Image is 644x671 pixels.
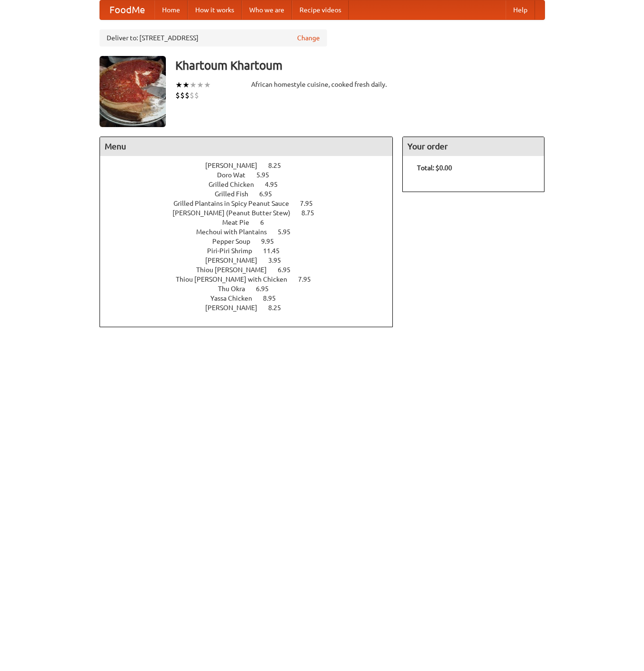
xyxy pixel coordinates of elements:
a: Yassa Chicken 8.95 [210,294,293,302]
span: [PERSON_NAME] [205,304,267,312]
span: 11.45 [263,247,289,255]
li: ★ [190,80,197,90]
span: [PERSON_NAME] (Peanut Butter Stew) [172,209,300,217]
span: 6.95 [259,190,281,198]
a: [PERSON_NAME] 8.25 [205,162,299,169]
a: [PERSON_NAME] 8.25 [205,304,299,312]
li: $ [175,90,180,101]
div: African homestyle cuisine, cooked fresh daily. [251,80,393,89]
span: Thiou [PERSON_NAME] with Chicken [176,276,297,283]
a: Change [297,33,320,43]
a: [PERSON_NAME] (Peanut Butter Stew) 8.75 [172,209,332,217]
span: 7.95 [300,200,322,207]
a: Home [154,0,188,19]
a: Piri-Piri Shrimp 11.45 [207,247,297,255]
a: Pepper Soup 9.95 [212,238,291,245]
span: Grilled Plantains in Spicy Peanut Sauce [173,200,299,207]
img: angular.jpg [100,56,166,127]
a: Thiou [PERSON_NAME] 6.95 [196,266,308,274]
h4: Menu [100,137,393,156]
a: Thu Okra 6.95 [218,285,286,293]
span: 6 [260,219,273,226]
span: Yassa Chicken [210,294,262,302]
a: Meat Pie 6 [222,219,281,226]
span: 5.95 [278,228,300,236]
span: 8.95 [263,294,285,302]
h4: Your order [403,137,544,156]
span: Thiou [PERSON_NAME] [196,266,276,274]
span: Grilled Chicken [209,181,263,188]
a: Grilled Plantains in Spicy Peanut Sauce 7.95 [173,200,330,207]
span: Doro Wat [217,171,255,179]
a: FoodMe [100,0,154,19]
span: Piri-Piri Shrimp [207,247,262,255]
span: Grilled Fish [215,190,258,198]
a: Grilled Chicken 4.95 [209,181,295,188]
a: Thiou [PERSON_NAME] with Chicken 7.95 [176,276,328,283]
li: $ [194,90,199,101]
h3: Khartoum Khartoum [175,56,545,75]
span: 3.95 [268,257,290,264]
li: ★ [182,80,190,90]
span: [PERSON_NAME] [205,162,267,169]
a: Doro Wat 5.95 [217,171,287,179]
span: 8.25 [268,304,290,312]
li: ★ [175,80,182,90]
span: Pepper Soup [212,238,260,245]
span: Mechoui with Plantains [196,228,276,236]
a: [PERSON_NAME] 3.95 [205,257,299,264]
span: 6.95 [278,266,300,274]
li: $ [190,90,194,101]
a: Help [506,0,535,19]
li: $ [185,90,190,101]
span: 8.75 [301,209,324,217]
a: How it works [188,0,242,19]
li: ★ [204,80,211,90]
b: Total: $0.00 [417,164,452,172]
a: Recipe videos [292,0,349,19]
span: Thu Okra [218,285,254,293]
span: 8.25 [268,162,290,169]
a: Mechoui with Plantains 5.95 [196,228,308,236]
a: Who we are [242,0,292,19]
span: [PERSON_NAME] [205,257,267,264]
div: Deliver to: [STREET_ADDRESS] [100,29,327,46]
a: Grilled Fish 6.95 [215,190,290,198]
span: 6.95 [256,285,278,293]
span: 9.95 [261,238,283,245]
li: $ [180,90,185,101]
span: Meat Pie [222,219,259,226]
span: 4.95 [265,181,287,188]
span: 7.95 [298,276,320,283]
span: 5.95 [256,171,279,179]
li: ★ [197,80,204,90]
